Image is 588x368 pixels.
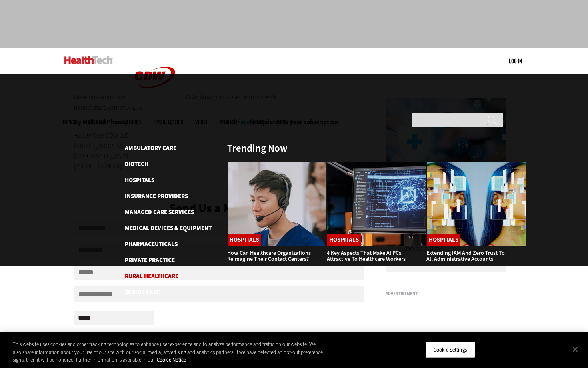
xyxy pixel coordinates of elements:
a: Private Practice [125,256,175,264]
img: Healthcare contact center [227,161,327,246]
a: How Can Healthcare Organizations Reimagine Their Contact Centers? [227,249,311,263]
a: Log in [509,57,522,64]
a: Pharmaceuticals [125,240,178,248]
a: Hospitals [427,234,460,246]
iframe: advertisement [148,4,440,40]
h3: Trending Now [227,143,288,153]
a: Medical Devices & Equipment [125,224,212,232]
a: Ambulatory Care [125,144,176,152]
a: Hospitals [327,234,361,246]
div: User menu [509,57,522,65]
button: Cookie Settings [425,341,475,358]
a: University & Research [125,304,191,312]
div: This website uses cookies and other tracking technologies to enhance user experience and to analy... [13,340,324,364]
a: Insurance Providers [125,192,188,200]
a: 4 Key Aspects That Make AI PCs Attractive to Healthcare Workers [327,249,406,263]
a: Extending IAM and Zero Trust to All Administrative Accounts [426,249,505,263]
a: Managed Care Services [125,208,194,216]
a: Hospitals [228,234,261,246]
a: Rural Healthcare [125,272,178,280]
a: Hospitals [125,176,154,184]
img: abstract image of woman with pixelated face [426,161,526,246]
button: Close [566,340,584,358]
a: Biotech [125,160,148,168]
a: Senior Care [125,288,160,296]
img: Home [64,56,113,64]
img: Home [125,48,185,107]
a: More information about your privacy [157,356,186,363]
img: Desktop monitor with brain AI concept [327,161,426,246]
